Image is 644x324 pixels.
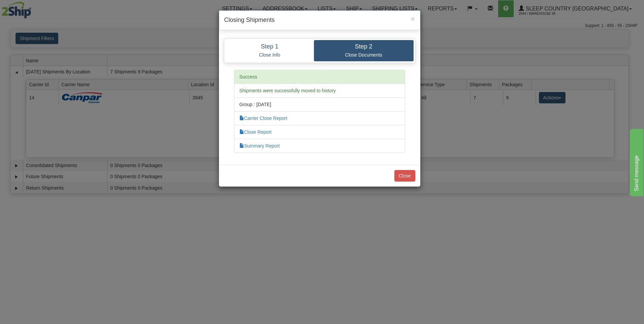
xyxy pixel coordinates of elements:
[234,84,405,98] li: Shipments were successfully moved to history
[239,129,272,135] a: Close Report
[319,43,409,50] h4: Step 2
[224,16,415,25] h4: Closing Shipments
[319,52,409,58] p: Close Documents
[239,116,287,121] a: Carrier Close Report
[411,15,415,22] button: Close
[234,70,405,84] li: Success
[314,40,414,61] a: Step 2 Close Documents
[226,40,314,61] a: Step 1 Close Info
[629,128,643,196] iframe: chat widget
[234,97,405,111] li: Group : [DATE]
[231,43,309,50] h4: Step 1
[411,15,415,23] span: ×
[231,52,309,58] p: Close Info
[5,4,62,12] div: Send message
[239,143,280,149] a: Summary Report
[394,170,415,182] button: Close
